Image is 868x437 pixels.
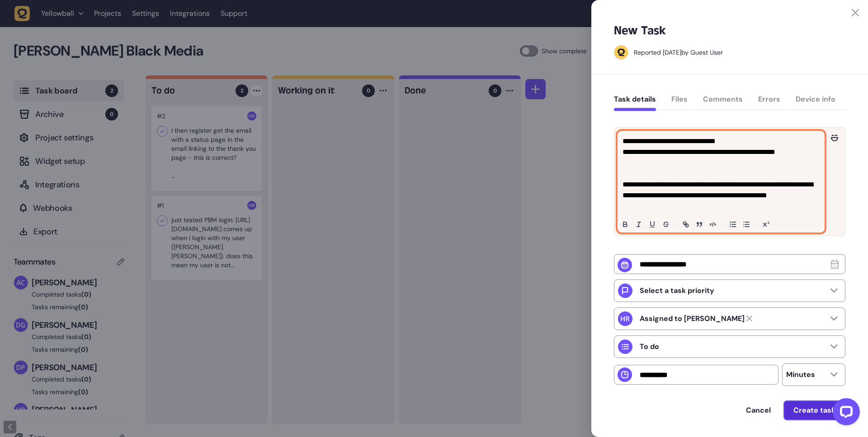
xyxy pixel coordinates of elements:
[614,95,656,111] button: Task details
[786,370,815,379] p: Minutes
[746,405,771,415] span: Cancel
[640,286,714,295] p: Select a task priority
[614,46,628,59] img: Guest User
[614,23,666,38] h5: New Task
[793,405,835,415] span: Create task
[783,400,845,420] button: Create task
[737,401,780,419] button: Cancel
[640,314,745,323] strong: Harry Robinson
[826,395,863,432] iframe: LiveChat chat widget
[640,342,659,351] p: To do
[634,48,723,57] div: by Guest User
[634,48,681,56] div: Reported [DATE]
